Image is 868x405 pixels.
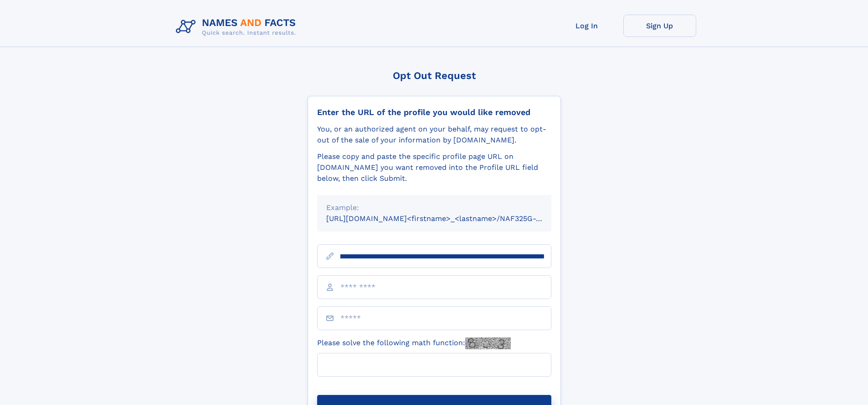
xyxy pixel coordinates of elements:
[172,15,303,39] img: Logo Names and Facts
[326,214,569,223] small: [URL][DOMAIN_NAME]<firstname>_<lastname>/NAF325G-xxxxxxxx
[317,124,551,146] div: You, or an authorized agent on your behalf, may request to opt-out of the sale of your informatio...
[550,15,623,37] a: Log In
[308,70,561,81] div: Opt Out Request
[326,202,542,213] div: Example:
[317,151,551,184] div: Please copy and paste the specific profile page URL on [DOMAIN_NAME] you want removed into the Pr...
[317,107,551,117] div: Enter the URL of the profile you would like removed
[623,15,696,37] a: Sign Up
[317,337,511,349] label: Please solve the following math function:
